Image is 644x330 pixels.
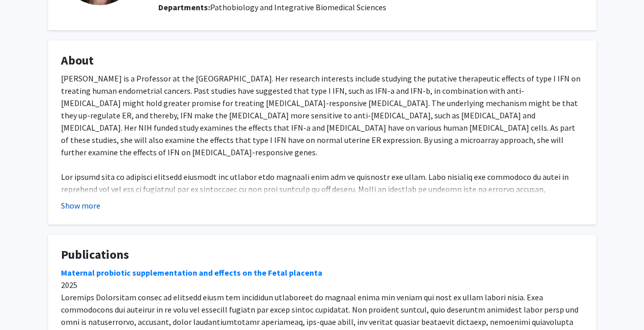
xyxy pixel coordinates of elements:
a: Maternal probiotic supplementation and effects on the Fetal placenta [61,267,322,278]
b: Departments: [158,2,210,12]
span: Pathobiology and Integrative Biomedical Sciences [210,2,386,12]
iframe: Chat [8,284,44,322]
button: Show more [61,199,100,212]
h4: Publications [61,247,584,262]
h4: About [61,53,584,68]
div: [PERSON_NAME] is a Professor at the [GEOGRAPHIC_DATA]. Her research interests include studying th... [61,72,584,306]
